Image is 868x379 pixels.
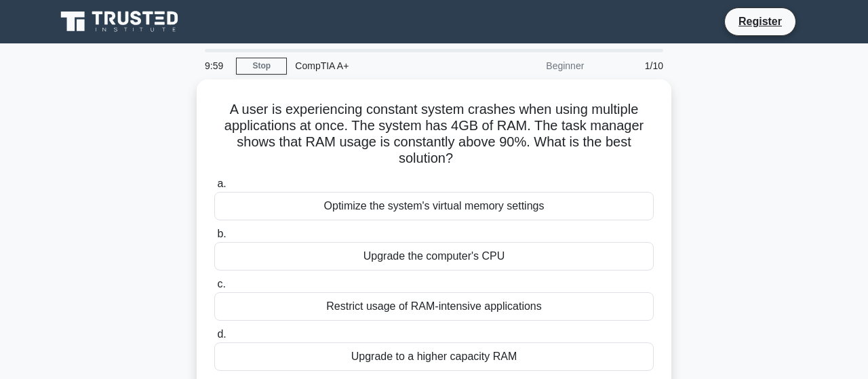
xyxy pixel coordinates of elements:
span: a. [217,178,226,189]
h5: A user is experiencing constant system crashes when using multiple applications at once. The syst... [213,101,655,167]
div: Beginner [473,52,592,79]
div: 1/10 [592,52,671,79]
span: d. [217,328,226,340]
div: CompTIA A+ [287,52,473,79]
div: Upgrade to a higher capacity RAM [214,342,654,371]
a: Register [730,13,790,30]
div: Restrict usage of RAM-intensive applications [214,292,654,321]
span: b. [217,228,226,239]
span: c. [217,278,225,290]
a: Stop [236,58,287,75]
div: Optimize the system's virtual memory settings [214,192,654,220]
div: 9:59 [197,52,236,79]
div: Upgrade the computer's CPU [214,242,654,271]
